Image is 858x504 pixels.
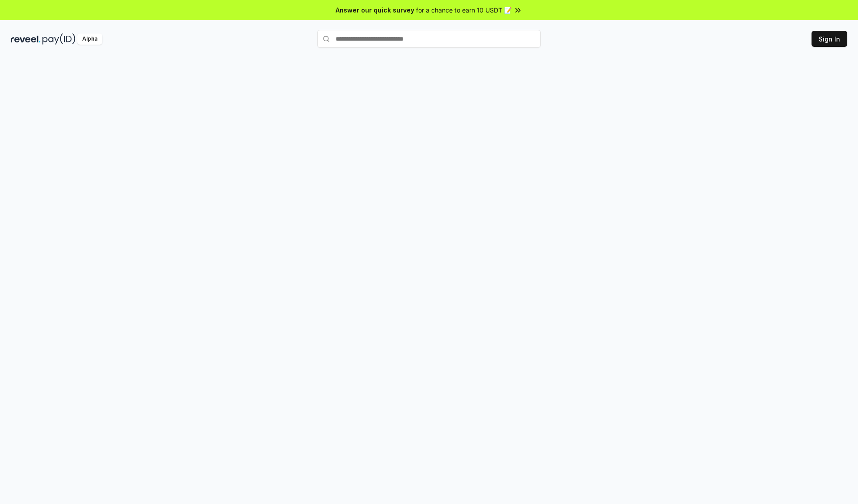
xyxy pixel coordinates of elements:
img: pay_id [42,33,76,45]
button: Sign In [812,31,847,47]
img: reveel_dark [11,33,41,45]
span: Answer our quick survey [336,5,414,15]
span: for a chance to earn 10 USDT 📝 [416,5,512,15]
div: Alpha [77,33,102,45]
